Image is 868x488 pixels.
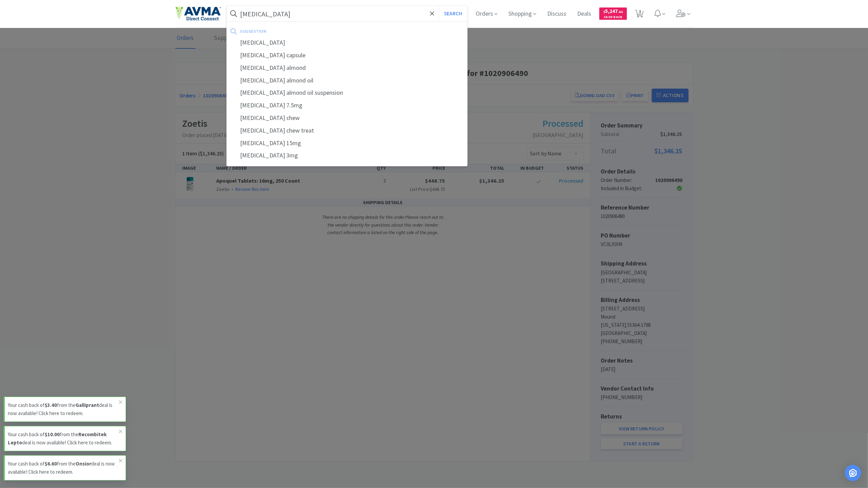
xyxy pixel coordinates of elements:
div: [MEDICAL_DATA] almond oil suspension [227,87,468,99]
p: Your cash back of from the deal is now available! Click here to redeem. [8,460,119,476]
div: [MEDICAL_DATA] 15mg [227,137,468,150]
a: $5,247.62Cash Back [599,4,627,23]
div: [MEDICAL_DATA] chew treat [227,124,468,137]
strong: Onsior [76,460,91,467]
strong: $10.00 [45,431,60,438]
div: [MEDICAL_DATA] almond [227,62,468,74]
div: [MEDICAL_DATA] almond oil [227,74,468,87]
div: [MEDICAL_DATA] [227,36,468,49]
p: Your cash back of from the deal is now available! Click here to redeem. [8,430,119,447]
a: Deals [574,11,594,17]
div: suggestion [240,26,365,36]
div: [MEDICAL_DATA] chew [227,112,468,124]
div: [MEDICAL_DATA] 3mg [227,149,468,162]
strong: $3.40 [45,402,57,408]
strong: Galliprant [76,402,99,408]
span: Cash Back [603,15,623,20]
span: . 62 [618,10,623,14]
a: 3 [632,12,646,18]
strong: $6.60 [45,460,57,467]
div: [MEDICAL_DATA] capsule [227,49,468,62]
p: Your cash back of from the deal is now available! Click here to redeem. [8,401,119,417]
div: Open Intercom Messenger [845,465,861,481]
span: 5,247 [603,8,623,14]
input: Search by item, sku, manufacturer, ingredient, size... [227,6,468,21]
span: $ [603,10,605,14]
img: e4e33dab9f054f5782a47901c742baa9_102.png [175,6,221,21]
button: Search [439,6,467,21]
div: [MEDICAL_DATA] 7.5mg [227,99,468,112]
a: Discuss [545,11,569,17]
